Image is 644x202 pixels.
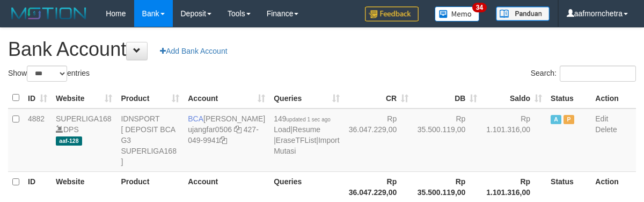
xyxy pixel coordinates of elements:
[563,115,574,124] span: Paused
[269,88,343,109] th: Queries: activate to sort column ascending
[52,109,116,172] td: DPS
[274,136,339,155] a: Import Mutasi
[481,88,546,109] th: Saldo: activate to sort column ascending
[274,114,331,123] span: 149
[8,39,636,60] h1: Bank Account
[546,171,591,202] th: Status
[188,114,203,123] span: BCA
[551,115,561,124] span: Active
[560,66,636,82] input: Search:
[184,109,269,172] td: [PERSON_NAME] 427-049-9941
[24,88,52,109] th: ID: activate to sort column ascending
[24,109,52,172] td: 4882
[595,125,617,134] a: Delete
[481,171,546,202] th: Rp 1.101.316,00
[365,6,419,21] img: Feedback.jpg
[8,5,90,21] img: MOTION_logo.png
[531,66,636,82] label: Search:
[413,88,481,109] th: DB: activate to sort column ascending
[116,88,184,109] th: Product: activate to sort column ascending
[344,109,413,172] td: Rp 36.047.229,00
[52,171,116,202] th: Website
[56,136,82,146] span: aaf-128
[591,171,636,202] th: Action
[591,88,636,109] th: Action
[8,66,90,82] label: Show entries
[274,114,339,155] span: | | |
[27,66,67,82] select: Showentries
[481,109,546,172] td: Rp 1.101.316,00
[184,88,269,109] th: Account: activate to sort column ascending
[188,125,232,134] a: ujangfar0506
[52,88,116,109] th: Website: activate to sort column ascending
[116,109,184,172] td: IDNSPORT [ DEPOSIT BCA G3 SUPERLIGA168 ]
[413,109,481,172] td: Rp 35.500.119,00
[595,114,608,123] a: Edit
[472,3,487,12] span: 34
[546,88,591,109] th: Status
[269,171,343,202] th: Queries
[56,114,112,123] a: SUPERLIGA168
[24,171,52,202] th: ID
[153,42,234,60] a: Add Bank Account
[219,136,227,145] a: Copy 4270499941 to clipboard
[413,171,481,202] th: Rp 35.500.119,00
[276,136,316,145] a: EraseTFList
[344,171,413,202] th: Rp 36.047.229,00
[496,6,550,21] img: panduan.png
[274,125,290,134] a: Load
[344,88,413,109] th: CR: activate to sort column ascending
[435,6,480,21] img: Button%20Memo.svg
[287,117,331,122] span: updated 1 sec ago
[292,125,320,134] a: Resume
[184,171,269,202] th: Account
[116,171,184,202] th: Product
[234,125,241,134] a: Copy ujangfar0506 to clipboard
